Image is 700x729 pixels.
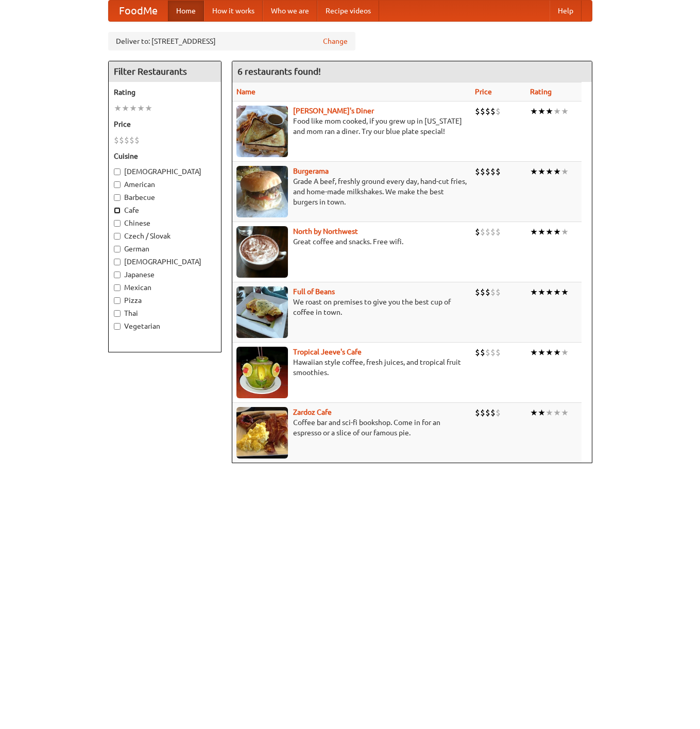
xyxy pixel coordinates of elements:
[236,236,467,247] p: Great coffee and snacks. Free wifi.
[485,106,490,117] li: $
[168,1,204,21] a: Home
[538,106,545,117] li: ★
[561,286,569,298] li: ★
[293,227,358,235] a: North by Northwest
[236,106,288,157] img: sallys.jpg
[236,88,255,96] a: Name
[114,257,216,267] label: [DEMOGRAPHIC_DATA]
[480,106,485,117] li: $
[114,151,216,161] h5: Cuisine
[530,106,538,117] li: ★
[561,226,569,238] li: ★
[561,407,569,418] li: ★
[480,286,485,298] li: $
[490,347,496,358] li: $
[124,134,129,146] li: $
[114,207,121,214] input: Cafe
[293,107,374,115] a: [PERSON_NAME]'s Diner
[236,226,288,278] img: north.jpg
[114,220,121,227] input: Chinese
[114,205,216,215] label: Cafe
[114,168,121,175] input: [DEMOGRAPHIC_DATA]
[485,166,490,177] li: $
[485,407,490,418] li: $
[204,1,263,21] a: How it works
[119,134,124,146] li: $
[530,226,538,238] li: ★
[530,347,538,358] li: ★
[553,106,561,117] li: ★
[496,347,501,358] li: $
[114,166,216,177] label: [DEMOGRAPHIC_DATA]
[114,269,216,280] label: Japanese
[545,286,553,298] li: ★
[475,407,480,418] li: $
[490,226,496,238] li: $
[530,286,538,298] li: ★
[530,407,538,418] li: ★
[480,226,485,238] li: $
[475,106,480,117] li: $
[293,408,332,416] a: Zardoz Cafe
[538,166,545,177] li: ★
[496,286,501,298] li: $
[293,287,335,296] a: Full of Beans
[293,167,329,175] b: Burgerama
[114,181,121,188] input: American
[145,103,152,114] li: ★
[114,218,216,228] label: Chinese
[538,407,545,418] li: ★
[496,226,501,238] li: $
[122,103,129,114] li: ★
[114,297,121,304] input: Pizza
[114,308,216,318] label: Thai
[237,66,321,76] ng-pluralize: 6 restaurants found!
[236,297,467,317] p: We roast on premises to give you the best cup of coffee in town.
[545,407,553,418] li: ★
[485,347,490,358] li: $
[480,347,485,358] li: $
[114,284,121,291] input: Mexican
[114,87,216,97] h5: Rating
[114,103,122,114] li: ★
[129,103,137,114] li: ★
[134,134,140,146] li: $
[236,286,288,338] img: beans.jpg
[114,231,216,241] label: Czech / Slovak
[545,226,553,238] li: ★
[553,347,561,358] li: ★
[236,357,467,378] p: Hawaiian style coffee, fresh juices, and tropical fruit smoothies.
[496,166,501,177] li: $
[553,166,561,177] li: ★
[530,88,552,96] a: Rating
[545,166,553,177] li: ★
[323,36,348,46] a: Change
[114,192,216,202] label: Barbecue
[475,226,480,238] li: $
[114,134,119,146] li: $
[129,134,134,146] li: $
[545,347,553,358] li: ★
[114,244,216,254] label: German
[480,407,485,418] li: $
[236,176,467,207] p: Grade A beef, freshly ground every day, hand-cut fries, and home-made milkshakes. We make the bes...
[114,323,121,330] input: Vegetarian
[317,1,379,21] a: Recipe videos
[553,226,561,238] li: ★
[114,233,121,240] input: Czech / Slovak
[114,119,216,129] h5: Price
[114,310,121,317] input: Thai
[530,166,538,177] li: ★
[475,88,492,96] a: Price
[293,348,362,356] a: Tropical Jeeve's Cafe
[114,295,216,306] label: Pizza
[109,61,221,82] h4: Filter Restaurants
[490,286,496,298] li: $
[236,417,467,438] p: Coffee bar and sci-fi bookshop. Come in for an espresso or a slice of our famous pie.
[561,166,569,177] li: ★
